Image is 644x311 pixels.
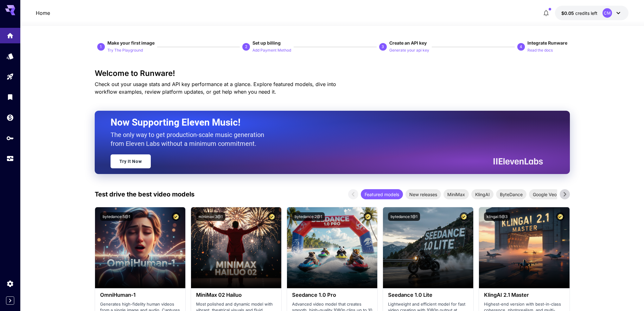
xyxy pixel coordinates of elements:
[196,292,276,298] h3: MiniMax 02 Hailuo
[100,212,133,221] button: bytedance:5@1
[6,73,14,81] div: Playground
[252,47,291,53] p: Add Payment Method
[496,189,526,199] div: ByteDance
[6,296,14,305] button: Expand sidebar
[529,191,560,198] span: Google Veo
[561,10,575,16] span: $0.05
[252,46,291,54] button: Add Payment Method
[107,46,143,54] button: Try The Playground
[100,44,102,50] p: 1
[443,189,469,199] div: MiniMax
[6,52,14,60] div: Models
[95,69,570,78] h3: Welcome to Runware!
[95,207,185,288] img: alt
[111,116,538,128] h2: Now Supporting Eleven Music!
[6,114,14,121] div: Wallet
[529,189,560,199] div: Google Veo
[555,6,628,20] button: $0.05CM
[95,81,336,95] span: Check out your usage stats and API key performance at a glance. Explore featured models, dive int...
[388,292,468,298] h3: Seedance 1.0 Lite
[364,212,372,221] button: Certified Model – Vetted for best performance and includes a commercial license.
[95,190,194,199] p: Test drive the best video models
[496,191,526,198] span: ByteDance
[287,207,377,288] img: alt
[100,292,180,298] h3: OmniHuman‑1
[6,280,14,288] div: Settings
[575,10,597,16] span: credits left
[36,9,50,17] nav: breadcrumb
[361,191,403,198] span: Featured models
[471,189,494,199] div: KlingAI
[527,47,553,53] p: Read the docs
[479,207,569,288] img: alt
[6,93,14,101] div: Library
[6,134,14,142] div: API Keys
[389,46,429,54] button: Generate your api key
[405,191,441,198] span: New releases
[527,40,567,46] span: Integrate Runware
[603,8,612,18] div: CM
[484,292,564,298] h3: KlingAI 2.1 Master
[484,212,510,221] button: klingai:5@3
[460,212,468,221] button: Certified Model – Vetted for best performance and includes a commercial license.
[107,47,143,53] p: Try The Playground
[388,212,420,221] button: bytedance:1@1
[361,189,403,199] div: Featured models
[389,47,429,53] p: Generate your api key
[292,212,325,221] button: bytedance:2@1
[191,207,281,288] img: alt
[383,207,473,288] img: alt
[36,9,50,17] a: Home
[556,212,564,221] button: Certified Model – Vetted for best performance and includes a commercial license.
[405,189,441,199] div: New releases
[382,44,384,50] p: 3
[111,130,269,148] p: The only way to get production-scale music generation from Eleven Labs without a minimum commitment.
[252,40,281,46] span: Set up billing
[6,155,14,163] div: Usage
[520,44,522,50] p: 4
[292,292,372,298] h3: Seedance 1.0 Pro
[561,10,597,16] div: $0.05
[107,40,155,46] span: Make your first image
[443,191,469,198] span: MiniMax
[268,212,276,221] button: Certified Model – Vetted for best performance and includes a commercial license.
[389,40,427,46] span: Create an API key
[111,154,151,168] a: Try It Now
[245,44,247,50] p: 2
[6,32,14,40] div: Home
[172,212,180,221] button: Certified Model – Vetted for best performance and includes a commercial license.
[527,46,553,54] button: Read the docs
[196,212,225,221] button: minimax:3@1
[471,191,494,198] span: KlingAI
